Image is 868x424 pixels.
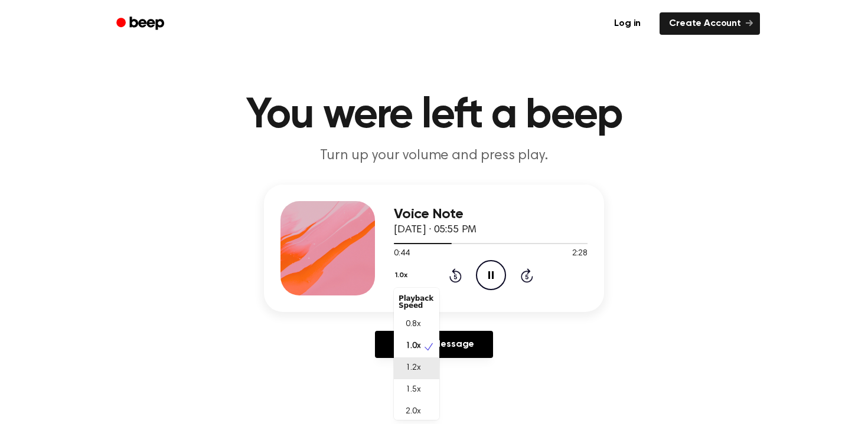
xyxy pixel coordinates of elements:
div: Playback Speed [394,290,439,314]
span: 0.8x [406,318,420,331]
span: 1.0x [406,340,420,353]
button: 1.0x [394,265,412,285]
span: 1.5x [406,384,420,396]
div: 1.0x [394,288,439,420]
span: 2.0x [406,406,420,418]
span: 1.2x [406,362,420,374]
